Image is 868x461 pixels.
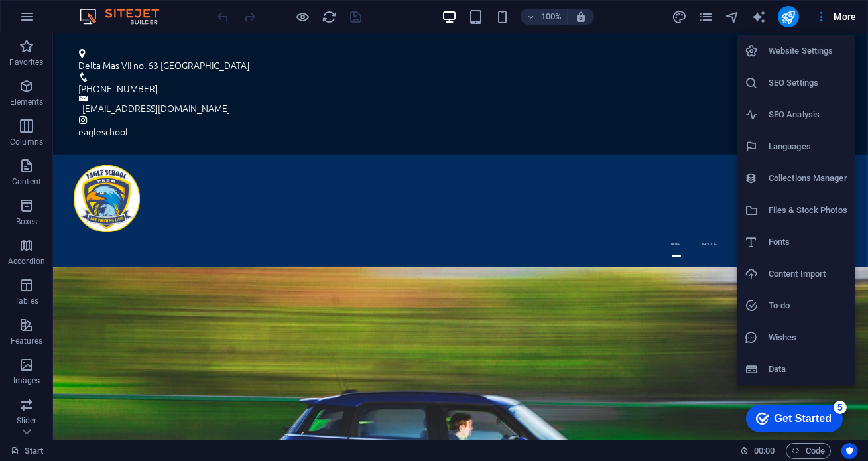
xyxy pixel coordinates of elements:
[769,43,847,59] h6: Website Settings
[769,330,847,346] h6: Wishes
[39,15,96,27] div: Get Started
[769,170,847,186] h6: Collections Manager
[769,139,847,155] h6: Languages
[769,266,847,282] h6: Content Import
[11,7,107,34] div: Get Started 5 items remaining, 0% complete
[769,234,847,250] h6: Fonts
[769,107,847,123] h6: SEO Analysis
[769,362,847,377] h6: Data
[769,202,847,218] h6: Files & Stock Photos
[769,298,847,314] h6: To-do
[769,75,847,91] h6: SEO Settings
[98,3,111,16] div: 5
